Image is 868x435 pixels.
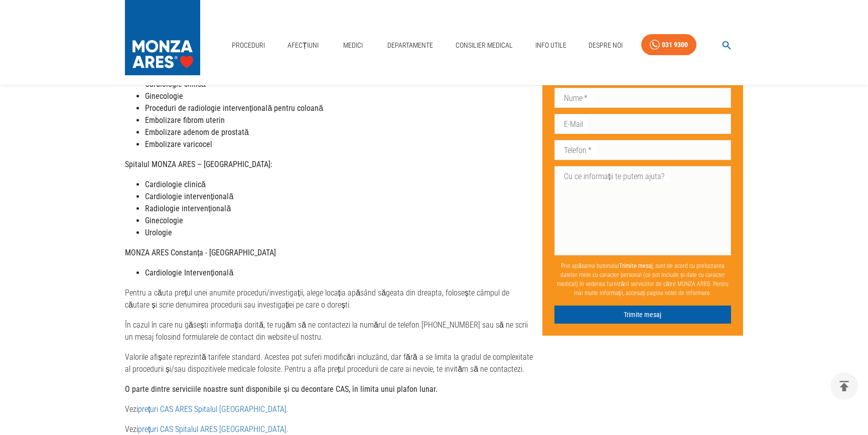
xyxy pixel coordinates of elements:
strong: Spitalul MONZA ARES – [GEOGRAPHIC_DATA]: [125,160,272,169]
strong: Cardiologie Intervențională [145,268,233,277]
p: Valorile afișate reprezintă tarifele standard. Acestea pot suferi modificări incluzând, dar fără ... [125,351,534,375]
p: Prin apăsarea butonului , sunt de acord cu prelucrarea datelor mele cu caracter personal (ce pot ... [554,257,731,301]
div: 031 9300 [662,39,688,51]
a: prețuri CAS Spitalul ARES [GEOGRAPHIC_DATA] [138,424,286,434]
a: Despre Noi [585,35,627,56]
strong: Urologie [145,228,172,237]
a: Info Utile [531,35,570,56]
a: Medici [337,35,369,56]
button: delete [830,372,858,400]
strong: O parte dintre serviciile noastre sunt disponibile și cu decontare CAS, în limita unui plafon lunar. [125,384,438,394]
strong: Ginecologie [145,216,183,225]
button: Trimite mesaj [554,305,731,324]
strong: Embolizare fibrom uterin [145,115,225,125]
strong: Embolizare varicocel [145,139,212,149]
a: prețuri CAS ARES Spitalul [GEOGRAPHIC_DATA] [138,404,286,414]
strong: Cardiologie clinică [145,180,206,189]
strong: MONZA ARES Constanța - [GEOGRAPHIC_DATA] [125,248,276,257]
a: Consilier Medical [452,35,517,56]
b: Trimite mesaj [619,262,653,269]
strong: Proceduri de radiologie intervențională pentru coloană [145,103,323,113]
a: Proceduri [228,35,269,56]
strong: Cardiologie intervențională [145,192,233,201]
a: Afecțiuni [283,35,323,56]
p: În cazul în care nu găsești informația dorită, te rugăm să ne contactezi la numărul de telefon [P... [125,319,534,343]
strong: Ginecologie [145,91,183,101]
a: Departamente [383,35,437,56]
strong: Radiologie intervențională [145,204,231,213]
p: Vezi . [125,403,534,415]
a: 031 9300 [641,34,696,56]
strong: Cardiologie clinică [145,79,206,89]
strong: Embolizare adenom de prostată [145,127,249,137]
p: Pentru a căuta prețul unei anumite proceduri/investigații, alege locația apăsând săgeata din drea... [125,287,534,311]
